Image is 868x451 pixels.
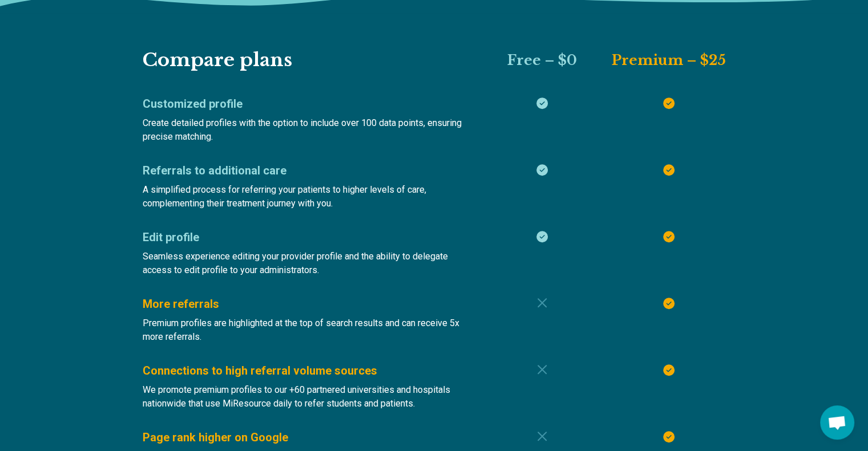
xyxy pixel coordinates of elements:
p: More referrals [143,296,219,312]
p: Page rank higher on Google [143,429,288,445]
p: We promote premium profiles to our +60 partnered universities and hospitals nationwide that use M... [143,383,473,411]
p: A simplified process for referring your patients to higher levels of care, complementing their tr... [143,183,473,210]
p: Edit profile [143,229,199,245]
span: Compare plans [143,48,292,71]
p: Create detailed profiles with the option to include over 100 data points, ensuring precise matching. [143,116,473,144]
p: Referrals to additional care [143,162,286,178]
p: Premium profiles are highlighted at the top of search results and can receive 5x more referrals. [143,316,473,344]
p: Seamless experience editing your provider profile and the ability to delegate access to edit prof... [143,250,473,277]
a: Open chat [820,405,854,440]
span: Premium – $25 [612,52,726,68]
p: Connections to high referral volume sources [143,363,377,379]
span: Free – $0 [507,52,577,68]
p: Customized profile [143,96,243,112]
